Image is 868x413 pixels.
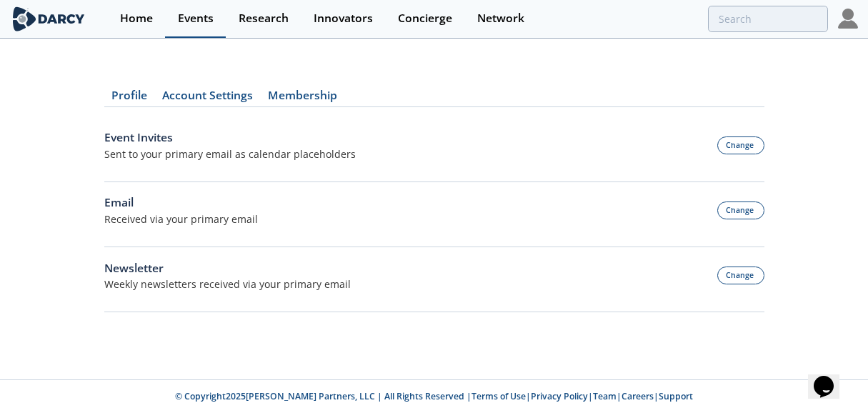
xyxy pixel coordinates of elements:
button: Change [717,201,764,219]
div: Home [120,13,153,24]
a: Account Settings [155,90,261,107]
p: © Copyright 2025 [PERSON_NAME] Partners, LLC | All Rights Reserved | | | | | [89,390,780,403]
a: Team [593,390,617,402]
div: Sent to your primary email as calendar placeholders [104,146,356,161]
div: Research [239,13,289,24]
a: Privacy Policy [531,390,588,402]
a: Careers [622,390,654,402]
button: Change [717,267,764,284]
div: Events [178,13,214,24]
div: Event Invites [104,129,356,146]
div: Network [477,13,524,24]
a: Support [659,390,693,402]
div: Innovators [314,13,373,24]
div: Concierge [398,13,452,24]
div: Newsletter [104,260,351,277]
a: Terms of Use [472,390,526,402]
p: Received via your primary email [104,212,258,227]
img: Profile [838,9,858,29]
img: logo-wide.svg [10,6,87,31]
a: Profile [104,90,155,107]
input: Advanced Search [708,6,828,32]
div: Email [104,194,258,212]
a: Membership [261,90,345,107]
iframe: chat widget [808,356,854,399]
button: Change [717,136,764,154]
div: Weekly newsletters received via your primary email [104,277,351,292]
